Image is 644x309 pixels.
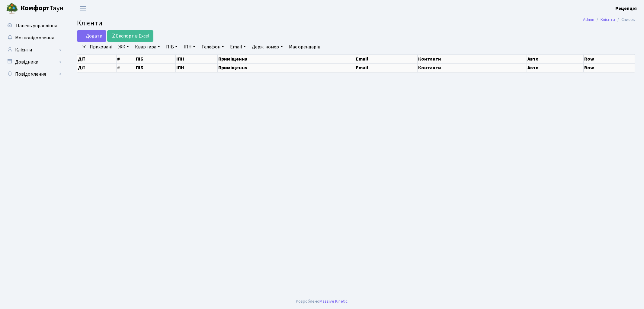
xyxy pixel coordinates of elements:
th: Email [355,63,418,72]
span: Мої повідомлення [15,35,54,41]
a: Мої повідомлення [3,32,63,44]
button: Переключити навігацію [75,3,91,13]
a: Квартира [133,42,162,52]
a: Email [228,42,248,52]
a: Має орендарів [287,42,323,52]
th: ІПН [176,54,218,63]
a: Телефон [199,42,226,52]
a: Admin [583,16,594,23]
a: Приховані [87,42,115,52]
th: Row [584,54,635,63]
a: ІПН [181,42,198,52]
th: Авто [527,54,584,63]
a: ПІБ [164,42,180,52]
th: ПІБ [135,63,176,72]
th: Дії [77,63,117,72]
a: Клієнти [601,16,615,23]
th: Авто [527,63,584,72]
th: ПІБ [135,54,176,63]
th: Приміщення [218,54,355,63]
a: Рецепція [615,5,637,12]
th: Row [584,63,635,72]
span: Таун [21,3,63,14]
a: Massive Kinetic [319,298,348,304]
th: Приміщення [218,63,355,72]
a: Повідомлення [3,68,63,80]
a: Держ. номер [249,42,285,52]
th: Контакти [417,54,527,63]
img: logo.png [6,2,18,15]
a: Довідники [3,56,63,68]
span: Клієнти [77,18,102,28]
span: Додати [81,33,102,39]
a: ЖК [116,42,131,52]
a: Експорт в Excel [107,30,153,42]
th: Контакти [417,63,527,72]
th: Дії [77,54,117,63]
div: Розроблено . [296,298,348,305]
th: # [116,54,135,63]
a: Клієнти [3,44,63,56]
th: ІПН [176,63,218,72]
th: Email [355,54,418,63]
a: Додати [77,30,106,42]
b: Комфорт [21,3,50,13]
a: Панель управління [3,20,63,32]
nav: breadcrumb [574,13,644,26]
li: Список [615,16,635,23]
span: Панель управління [16,22,57,29]
th: # [116,63,135,72]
